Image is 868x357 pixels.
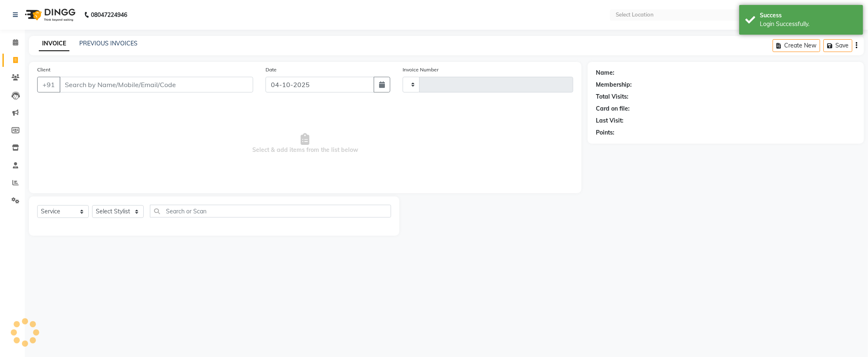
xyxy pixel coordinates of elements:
[596,92,628,101] div: Total Visits:
[596,128,614,137] div: Points:
[616,11,654,19] div: Select Location
[37,102,573,185] span: Select & add items from the list below
[596,69,614,77] div: Name:
[37,66,50,73] label: Client
[37,77,60,92] button: +91
[59,77,253,92] input: Search by Name/Mobile/Email/Code
[39,36,69,51] a: INVOICE
[773,39,820,52] button: Create New
[91,3,127,26] b: 08047224946
[823,39,852,52] button: Save
[403,66,439,73] label: Invoice Number
[760,20,857,28] div: Login Successfully.
[760,11,857,20] div: Success
[150,205,391,218] input: Search or Scan
[266,66,277,73] label: Date
[596,116,624,125] div: Last Visit:
[596,104,630,113] div: Card on file:
[79,40,138,47] a: PREVIOUS INVOICES
[21,3,78,26] img: logo
[596,80,632,89] div: Membership:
